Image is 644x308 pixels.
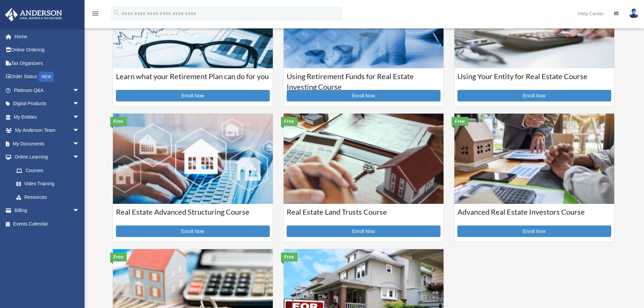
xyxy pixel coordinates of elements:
a: Resources [9,190,90,204]
a: Enroll Now [116,90,270,101]
div: Free [281,253,298,261]
a: My Documentsarrow_drop_down [5,137,90,150]
a: Courses [9,164,86,177]
span: arrow_drop_down [73,204,86,218]
h3: Real Estate Land Trusts Course [287,207,440,224]
div: NEW [39,72,54,82]
img: Anderson Advisors Platinum Portal [3,8,64,21]
a: Enroll Now [457,90,611,101]
a: Online Ordering [5,43,90,57]
a: Tax Organizers [5,56,90,70]
i: search [113,9,120,17]
a: Online Learningarrow_drop_down [5,150,90,164]
img: User Pic [629,8,639,18]
div: Free [281,117,298,126]
span: arrow_drop_down [73,84,86,97]
h3: Using Retirement Funds for Real Estate Investing Course [287,71,440,88]
a: My Entitiesarrow_drop_down [5,110,90,124]
span: arrow_drop_down [73,137,86,151]
a: Enroll Now [287,90,440,101]
h3: Advanced Real Estate Investors Course [457,207,611,224]
h3: Real Estate Advanced Structuring Course [116,207,270,224]
a: Events Calendar [5,217,90,231]
a: Home [5,30,90,43]
a: Order StatusNEW [5,70,90,84]
a: Digital Productsarrow_drop_down [5,97,90,111]
i: menu [91,9,99,18]
a: Video Training [9,177,90,191]
span: arrow_drop_down [73,124,86,138]
div: Free [110,253,127,261]
h3: Learn what your Retirement Plan can do for you [116,71,270,88]
a: Enroll Now [116,226,270,237]
span: arrow_drop_down [73,150,86,164]
a: menu [91,12,99,18]
a: Billingarrow_drop_down [5,204,90,217]
h3: Using Your Entity for Real Estate Course [457,71,611,88]
span: arrow_drop_down [73,110,86,124]
a: Enroll Now [287,226,440,237]
div: Free [452,117,469,126]
span: arrow_drop_down [73,97,86,111]
a: My Anderson Teamarrow_drop_down [5,124,90,137]
a: Enroll Now [457,226,611,237]
div: Free [110,117,127,126]
a: Platinum Q&Aarrow_drop_down [5,84,90,97]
